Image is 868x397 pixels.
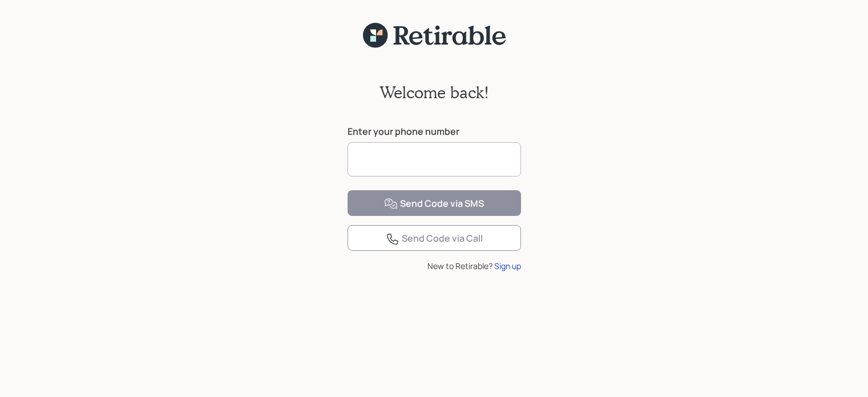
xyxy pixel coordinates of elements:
[384,197,484,211] div: Send Code via SMS
[348,260,521,272] div: New to Retirable?
[348,190,521,216] button: Send Code via SMS
[348,225,521,251] button: Send Code via Call
[386,232,483,246] div: Send Code via Call
[380,83,489,102] h2: Welcome back!
[494,260,521,272] div: Sign up
[348,125,521,138] label: Enter your phone number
